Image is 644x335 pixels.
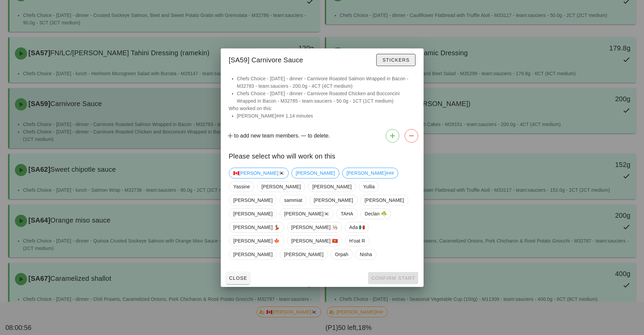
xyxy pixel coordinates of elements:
span: [PERSON_NAME] [364,195,404,205]
button: Close [226,272,250,284]
span: [PERSON_NAME] 👨🏼‍🍳 [291,222,338,232]
span: [PERSON_NAME] [295,168,335,178]
span: [PERSON_NAME] [233,209,272,219]
div: Please select who will work on this [221,145,424,165]
span: [PERSON_NAME] 💃🏽 [233,222,280,232]
span: [PERSON_NAME] [233,195,272,205]
span: Yullia [363,182,375,192]
button: Stickers [376,54,415,66]
span: Orpah [335,249,348,259]
span: 🇨🇦[PERSON_NAME]🇰🇷 [233,168,284,178]
div: Who worked on this: [221,75,424,126]
span: Nisha [360,249,372,259]
li: Chefs Choice - [DATE] - dinner - Carnivore Roasted Chicken and Bocconcini Wrapped in Bacon - M327... [237,90,415,105]
span: [PERSON_NAME] 🇻🇳 [291,236,338,246]
span: Stickers [382,57,409,63]
li: Chefs Choice - [DATE] - dinner - Carnivore Roasted Salmon Wrapped in Bacon - M32783 - team:saucie... [237,75,415,90]
span: sammiat [284,195,302,205]
span: [PERSON_NAME]🇰🇷 [284,209,329,219]
span: H'oat R [349,236,365,246]
span: Yassine [233,182,250,192]
span: TAHA [341,209,353,219]
li: [PERSON_NAME]### 1.14 minutes [237,112,415,120]
span: [PERSON_NAME] [284,249,323,259]
span: Close [229,275,247,281]
span: [PERSON_NAME] [314,195,353,205]
div: [SA59] Carnivore Sauce [221,48,424,69]
span: Ada 🇲🇽 [349,222,365,232]
span: [PERSON_NAME] [312,182,351,192]
span: Declan ☘️ [364,209,386,219]
span: [PERSON_NAME] [261,182,301,192]
div: to add new team members. to delete. [221,126,424,145]
span: [PERSON_NAME]### [347,168,394,178]
span: [PERSON_NAME] [233,249,272,259]
span: [PERSON_NAME] 🍁 [233,236,280,246]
